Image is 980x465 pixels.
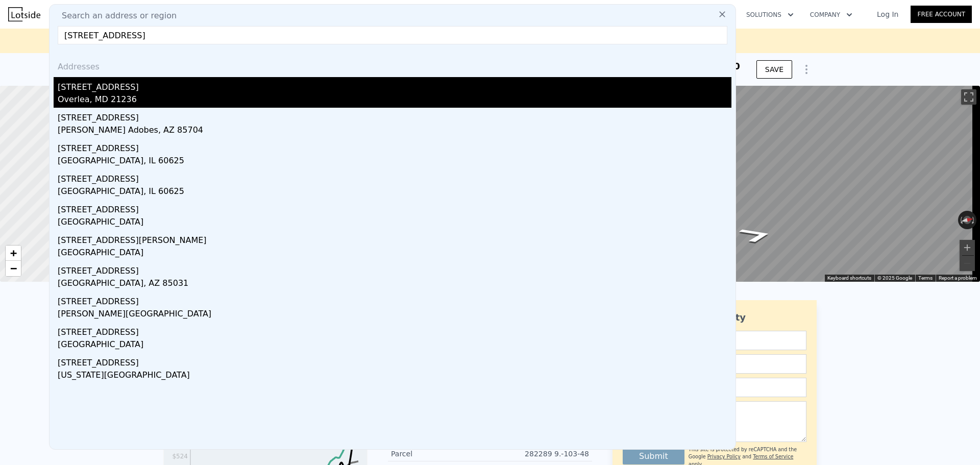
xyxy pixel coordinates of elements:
span: Search an address or region [54,10,177,22]
div: [STREET_ADDRESS] [58,138,731,155]
button: Company [802,6,861,24]
button: Zoom out [960,256,975,271]
button: Zoom in [960,240,975,255]
div: [GEOGRAPHIC_DATA] [58,247,731,261]
button: Rotate clockwise [971,211,977,229]
div: [STREET_ADDRESS] [58,108,731,124]
div: [STREET_ADDRESS] [58,261,731,277]
button: Toggle fullscreen view [961,89,976,105]
div: Addresses [54,53,731,77]
div: [PERSON_NAME] Adobes, AZ 85704 [58,124,731,138]
div: [GEOGRAPHIC_DATA], IL 60625 [58,185,731,200]
button: SAVE [756,60,792,79]
button: Rotate counterclockwise [958,211,964,229]
div: [STREET_ADDRESS][PERSON_NAME] [58,230,731,247]
span: − [10,262,17,275]
div: [STREET_ADDRESS] [58,169,731,185]
span: © 2025 Google [877,275,912,281]
div: 282289 9.-103-48 [490,449,589,459]
div: [US_STATE][GEOGRAPHIC_DATA] [58,369,731,383]
button: Solutions [738,6,802,24]
img: Lotside [8,7,40,21]
path: Go North, Albertson Ave [725,224,788,247]
div: Overlea, MD 21236 [58,93,731,108]
div: Parcel [391,449,490,459]
button: Keyboard shortcuts [827,275,871,282]
div: [PERSON_NAME][GEOGRAPHIC_DATA] [58,308,731,322]
div: [STREET_ADDRESS] [58,353,731,369]
tspan: $524 [172,453,188,460]
div: [STREET_ADDRESS] [58,322,731,338]
a: Zoom out [6,261,21,276]
div: [GEOGRAPHIC_DATA] [58,216,731,230]
button: Show Options [796,59,817,80]
a: Report a problem [939,275,977,281]
button: Submit [623,448,684,464]
a: Terms [918,275,933,281]
a: Free Account [911,6,972,23]
div: [GEOGRAPHIC_DATA] [58,338,731,353]
button: Reset the view [958,214,977,226]
a: Terms of Service [753,454,793,459]
a: Zoom in [6,246,21,261]
a: Privacy Policy [707,454,741,459]
span: + [10,247,17,259]
input: Enter an address, city, region, neighborhood or zip code [58,26,727,44]
div: [STREET_ADDRESS] [58,291,731,308]
div: [STREET_ADDRESS] [58,77,731,93]
a: Log In [865,9,911,19]
div: [GEOGRAPHIC_DATA], AZ 85031 [58,277,731,291]
div: [STREET_ADDRESS] [58,200,731,216]
div: [GEOGRAPHIC_DATA], IL 60625 [58,155,731,169]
